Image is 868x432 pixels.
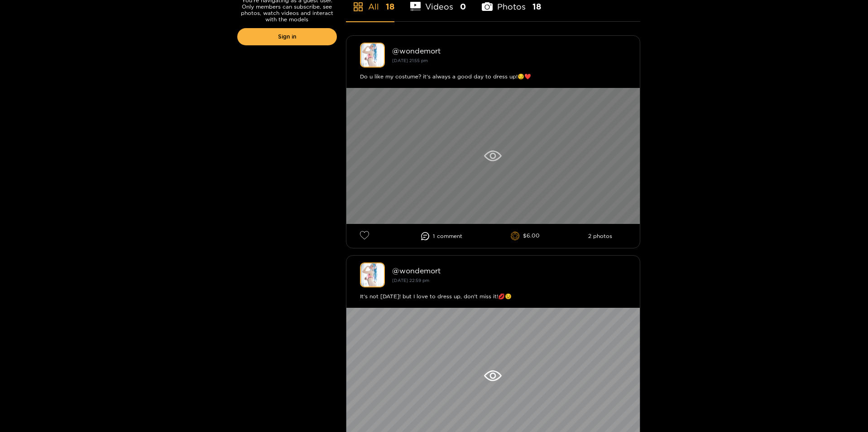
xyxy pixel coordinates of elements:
[460,1,466,12] span: 0
[437,233,462,239] span: comment
[392,47,626,55] div: @ wondemort
[392,58,428,63] small: [DATE] 21:55 pm
[353,1,364,12] span: appstore
[392,267,626,275] div: @ wondemort
[392,278,429,283] small: [DATE] 22:59 pm
[421,232,462,240] li: 1
[386,1,394,12] span: 18
[588,233,612,239] li: 2 photos
[360,43,385,68] img: wondemort
[360,72,626,81] div: Do u like my costume? it's always a good day to dress up!😏❤️
[511,232,540,241] li: $6.00
[237,28,337,45] a: Sign in
[360,292,626,301] div: It's not [DATE]! but I love to dress up, don't miss it!💋😉
[360,262,385,287] img: wondemort
[532,1,541,12] span: 18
